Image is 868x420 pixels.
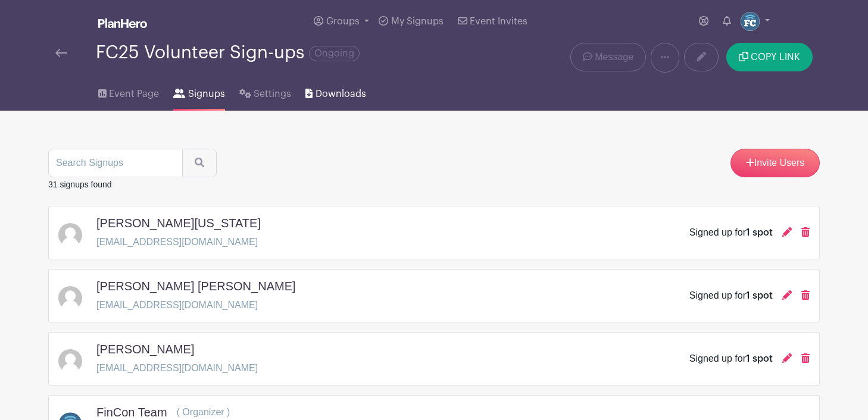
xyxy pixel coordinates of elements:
span: Event Invites [470,17,527,26]
span: Settings [254,87,291,101]
span: ( Organizer ) [177,407,230,417]
h5: [PERSON_NAME][US_STATE] [96,216,261,230]
button: COPY LINK [726,43,813,71]
span: Signups [188,87,225,101]
img: default-ce2991bfa6775e67f084385cd625a349d9dcbb7a52a09fb2fda1e96e2d18dcdb.png [58,223,82,247]
a: Event Page [98,73,159,111]
p: [EMAIL_ADDRESS][DOMAIN_NAME] [96,361,258,375]
a: Invite Users [730,149,820,177]
input: Search Signups [48,149,183,177]
span: My Signups [391,17,444,26]
img: logo_white-6c42ec7e38ccf1d336a20a19083b03d10ae64f83f12c07503d8b9e83406b4c7d.svg [98,18,147,28]
span: Ongoing [309,46,360,61]
span: 1 spot [746,228,773,237]
div: Signed up for [689,289,773,303]
img: back-arrow-29a5d9b10d5bd6ae65dc969a981735edf675c4d7a1fe02e03b50dbd4ba3cdb55.svg [55,49,67,57]
a: Settings [239,73,291,111]
small: 31 signups found [48,180,112,189]
img: default-ce2991bfa6775e67f084385cd625a349d9dcbb7a52a09fb2fda1e96e2d18dcdb.png [58,286,82,310]
a: Downloads [305,73,366,111]
span: Groups [326,17,360,26]
p: [EMAIL_ADDRESS][DOMAIN_NAME] [96,298,305,312]
span: Event Page [109,87,159,101]
a: Message [570,43,646,71]
h5: FinCon Team [96,405,167,419]
img: default-ce2991bfa6775e67f084385cd625a349d9dcbb7a52a09fb2fda1e96e2d18dcdb.png [58,349,82,373]
a: Signups [173,73,224,111]
h5: [PERSON_NAME] [PERSON_NAME] [96,279,296,293]
img: FC%20circle.png [741,12,760,31]
span: 1 spot [746,291,773,300]
p: [EMAIL_ADDRESS][DOMAIN_NAME] [96,235,270,249]
span: 1 spot [746,354,773,363]
span: Message [595,50,633,64]
h5: [PERSON_NAME] [96,342,194,356]
div: Signed up for [689,352,773,366]
span: COPY LINK [751,52,800,62]
div: Signed up for [689,225,773,240]
span: Downloads [316,87,366,101]
div: FC25 Volunteer Sign-ups [96,43,360,62]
